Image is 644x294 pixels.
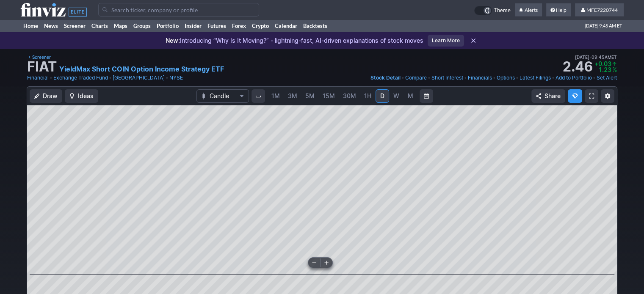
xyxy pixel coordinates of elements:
[408,92,413,99] span: M
[531,89,565,103] button: Share
[53,74,108,82] a: Exchange Traded Fund
[166,36,423,45] p: Introducing “Why Is It Moving?” - lightning-fast, AI-driven explanations of stock moves
[284,89,301,103] a: 3M
[497,74,515,82] a: Options
[166,74,169,82] span: •
[59,64,224,74] a: YieldMax Short COIN Option Income Strategy ETF
[196,89,249,103] button: Chart Type
[405,74,427,82] a: Compare
[166,37,180,44] span: New:
[321,258,332,268] button: Zoom in
[474,6,511,15] a: Theme
[401,74,404,82] span: •
[182,19,205,32] a: Insider
[516,74,519,82] span: •
[390,89,403,103] a: W
[50,74,53,82] span: •
[601,89,614,103] button: Chart Settings
[210,92,236,100] span: Candle
[575,3,624,17] a: MFE7220744
[113,74,165,82] a: [GEOGRAPHIC_DATA]
[598,66,611,73] span: 1.23
[612,66,617,73] span: %
[27,53,51,61] a: Screener
[61,19,88,32] a: Screener
[428,74,431,82] span: •
[585,89,598,103] a: Fullscreen
[420,89,433,103] button: Range
[169,74,183,82] a: NYSE
[30,89,62,103] button: Draw
[556,74,592,82] a: Add to Portfolio
[370,74,401,82] a: Stock Detail
[339,89,360,103] a: 30M
[593,74,596,82] span: •
[268,89,284,103] a: 1M
[205,19,229,32] a: Futures
[562,60,593,74] strong: 2.46
[376,89,389,103] a: D
[111,19,130,32] a: Maps
[575,53,617,61] span: [DATE] 09:45AM ET
[78,92,94,100] span: Ideas
[323,92,335,99] span: 15M
[586,7,618,13] span: MFE7220744
[597,74,617,82] a: Set Alert
[494,6,511,15] span: Theme
[360,89,375,103] a: 1H
[552,74,555,82] span: •
[544,92,561,100] span: Share
[515,3,542,17] a: Alerts
[272,19,300,32] a: Calendar
[546,3,571,17] a: Help
[229,19,249,32] a: Forex
[154,19,182,32] a: Portfolio
[431,74,463,82] a: Short Interest
[364,92,371,99] span: 1H
[468,74,492,82] a: Financials
[98,3,259,16] input: Search
[300,19,330,32] a: Backtests
[568,89,582,103] button: Explore new features
[308,258,320,268] button: Zoom out
[594,60,611,67] span: +0.03
[20,19,41,32] a: Home
[493,74,496,82] span: •
[249,19,272,32] a: Crypto
[252,89,265,103] button: Interval
[271,92,280,99] span: 1M
[370,74,401,81] span: Stock Detail
[27,60,57,74] h1: FIAT
[404,89,417,103] a: M
[520,74,551,82] a: Latest Filings
[343,92,356,99] span: 30M
[428,35,464,47] a: Learn More
[288,92,297,99] span: 3M
[305,92,315,99] span: 5M
[585,19,622,32] span: [DATE] 9:45 AM ET
[301,89,318,103] a: 5M
[520,74,551,81] span: Latest Filings
[589,53,591,61] span: •
[41,19,61,32] a: News
[319,89,339,103] a: 15M
[109,74,112,82] span: •
[464,74,467,82] span: •
[65,89,98,103] button: Ideas
[88,19,111,32] a: Charts
[43,92,58,100] span: Draw
[380,92,384,99] span: D
[27,74,49,82] a: Financial
[393,92,399,99] span: W
[130,19,154,32] a: Groups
